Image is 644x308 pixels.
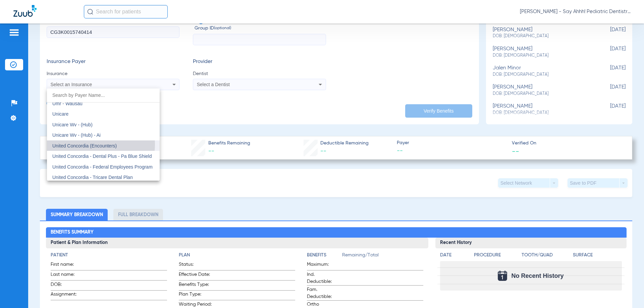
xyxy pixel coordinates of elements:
iframe: Chat Widget [610,276,644,308]
span: United Concordia - Dental Plus - Pa Blue Shield [52,153,152,159]
input: dropdown search [47,88,160,102]
span: United Concordia - Tricare Dental Plan [52,175,133,180]
span: United Concordia - Federal Employees Program [52,164,153,170]
span: Unicare [52,111,68,117]
span: Unicare Wv - (Hub) [52,122,93,127]
span: Umr - Wausau [52,101,83,106]
span: Unicare Wv - (Hub) - Ai [52,132,101,138]
span: United Concordia (Encounters) [52,143,117,148]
